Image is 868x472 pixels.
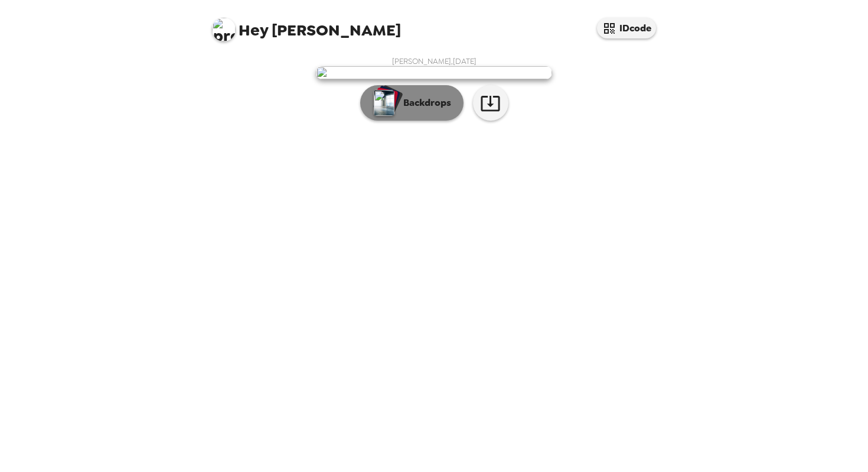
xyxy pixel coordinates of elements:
[397,96,451,110] p: Backdrops
[212,18,236,41] img: profile pic
[316,66,552,79] img: user
[360,85,464,121] button: Backdrops
[239,20,268,41] span: Hey
[212,12,401,38] span: [PERSON_NAME]
[597,18,656,38] button: IDcode
[392,56,477,66] span: [PERSON_NAME] , [DATE]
